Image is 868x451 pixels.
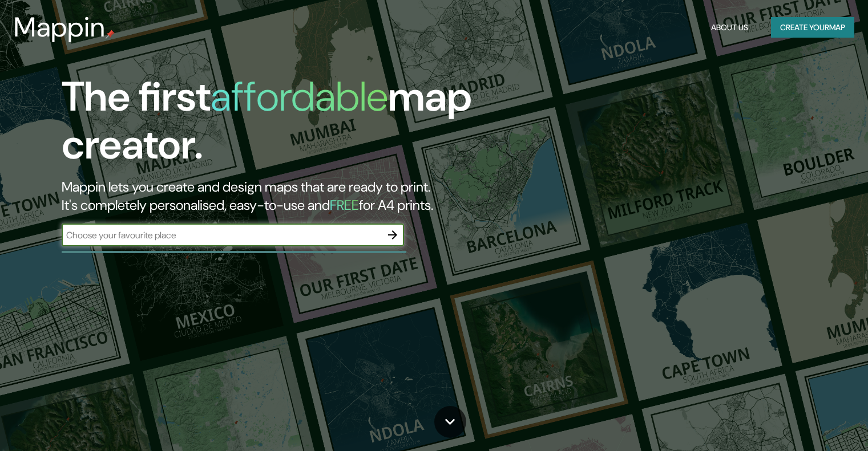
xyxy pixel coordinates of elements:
iframe: Help widget launcher [766,407,855,438]
input: Choose your favourite place [62,229,381,242]
h5: FREE [330,196,359,214]
h2: Mappin lets you create and design maps that are ready to print. It's completely personalised, eas... [62,178,496,214]
img: mappin-pin [106,30,115,39]
button: About Us [706,17,753,38]
h1: affordable [211,70,388,123]
h3: Mappin [14,11,106,43]
button: Create yourmap [771,17,854,38]
h1: The first map creator. [62,73,496,178]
